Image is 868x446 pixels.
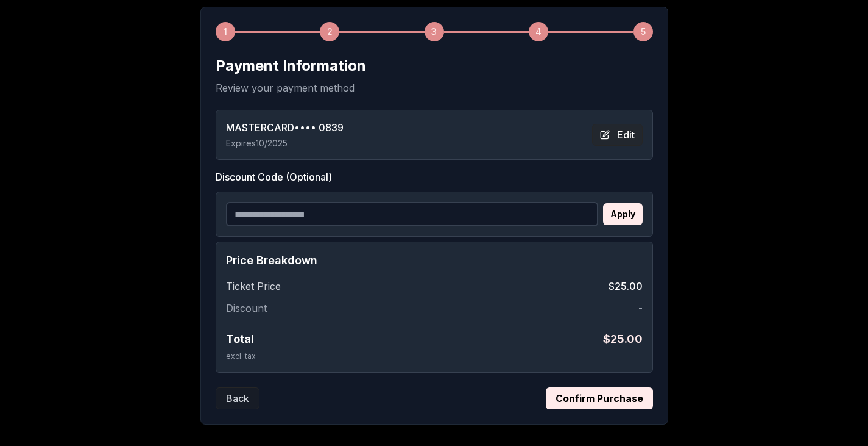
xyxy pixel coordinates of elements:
span: MASTERCARD •••• 0839 [226,120,344,135]
button: Edit [592,124,643,146]
span: excl. tax [226,351,256,361]
div: 4 [529,22,548,41]
p: Review your payment method [216,81,653,95]
button: Apply [603,203,643,225]
button: Confirm Purchase [546,387,653,409]
span: $ 25.00 [603,331,643,348]
span: Ticket Price [226,279,281,293]
div: 1 [216,22,235,41]
div: 3 [425,22,444,41]
h4: Price Breakdown [226,252,643,269]
div: 2 [320,22,339,41]
span: - [638,301,643,315]
span: Discount [226,301,267,315]
div: 5 [633,22,653,41]
label: Discount Code (Optional) [216,170,653,184]
p: Expires 10/2025 [226,137,344,149]
span: Total [226,331,254,348]
button: Back [216,387,259,409]
h2: Payment Information [216,56,653,76]
span: $25.00 [609,279,643,293]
